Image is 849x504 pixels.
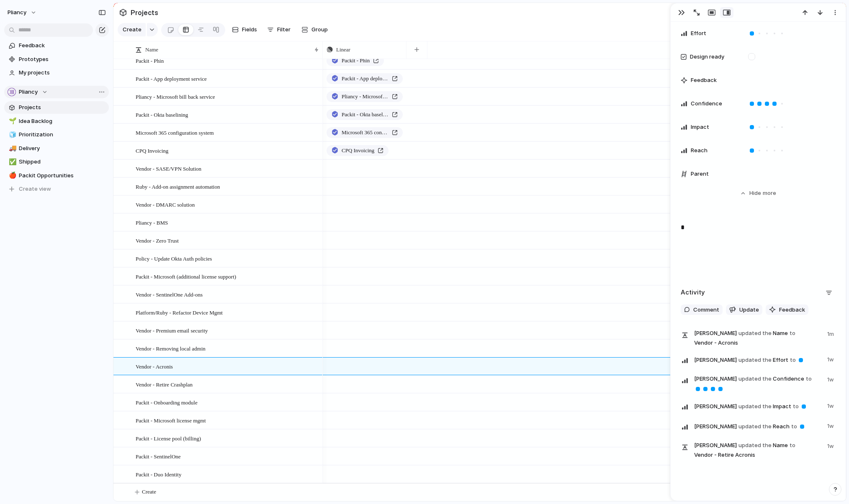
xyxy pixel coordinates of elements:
div: ✅Shipped [4,156,109,168]
span: updated the [738,375,772,383]
a: Packit - App deployment service [327,73,403,84]
span: Vendor - Retire Crashplan [136,379,193,389]
span: Vendor - Removing local admin [136,343,206,353]
span: updated the [738,329,772,338]
button: Create view [4,183,109,195]
span: 1w [827,440,836,450]
span: Vendor - SentinelOne Add-ons [136,289,203,299]
span: Fields [242,26,257,34]
button: 🚚 [8,144,16,153]
a: Packit - Okta baselining [327,109,403,120]
a: My projects [4,67,109,79]
span: Pliancy - BMS [136,217,168,227]
span: Projects [129,5,160,20]
span: Packit - Phin [342,56,370,65]
span: 1w [827,354,836,364]
button: Pliancy [4,6,41,19]
span: Platform/Ruby - Refactor Device Mgmt [136,307,223,317]
span: CPQ Invoicing [136,146,168,155]
span: 1w [827,420,836,430]
span: Update [739,306,759,314]
span: Vendor - Acronis [136,361,173,371]
a: CPQ Invoicing [327,145,388,156]
button: Create [118,23,146,36]
button: 🧊 [8,130,16,139]
span: Idea Backlog [19,117,106,125]
span: Comment [693,306,719,314]
div: ✅ [9,157,15,167]
span: updated the [738,422,772,431]
button: Fields [229,23,260,36]
a: 🧊Prioritization [4,128,109,141]
a: 🌱Idea Backlog [4,115,109,128]
span: Parent [691,170,709,178]
span: Pliancy [8,8,26,17]
span: [PERSON_NAME] [694,329,737,338]
span: [PERSON_NAME] [694,402,737,411]
span: Feedback [691,76,717,84]
span: Microsoft 365 configuration system [136,128,214,137]
span: 1w [827,400,836,410]
span: Name Vendor - Retire Acronis [694,440,822,459]
span: Packit - Microsoft (additional license support) [136,271,236,281]
span: Name [145,46,158,54]
span: to [806,375,812,383]
span: Delivery [19,144,106,153]
span: Packit - Duo Identity [136,469,181,479]
div: 🧊 [9,130,15,140]
span: Create [142,488,156,496]
span: Prioritization [19,130,106,139]
span: more [763,189,776,197]
span: Packit - SentinelOne [136,451,181,461]
button: Comment [681,304,723,315]
span: Feedback [779,306,805,314]
button: Update [726,304,762,315]
button: Filter [264,23,294,36]
span: to [793,402,799,411]
button: Feedback [766,304,808,315]
button: 🌱 [8,117,16,125]
span: Packit - License pool (billing) [136,433,201,443]
a: 🍎Packit Opportunities [4,169,109,182]
span: Prototypes [19,55,106,64]
span: Create [123,26,141,34]
span: [PERSON_NAME] [694,422,737,431]
span: Vendor - Premium email security [136,325,208,335]
span: Packit Opportunities [19,171,106,180]
span: Effort [691,29,706,38]
span: updated the [738,356,772,364]
button: 🍎 [8,171,16,180]
a: Packit - Phin [327,55,384,66]
button: Hidemore [681,186,836,201]
span: Shipped [19,158,106,166]
span: CPQ Invoicing [342,146,374,155]
span: [PERSON_NAME] [694,375,737,383]
span: Pliancy - Microsoft bill back service [342,92,388,101]
button: ✅ [8,158,16,166]
span: Confidence [691,100,722,108]
h2: Activity [681,288,705,297]
span: 1w [827,374,836,384]
span: Filter [277,26,291,34]
span: Linear [336,46,350,54]
span: Create view [19,185,51,193]
span: Group [311,26,328,34]
span: Reach [694,420,822,432]
button: Pliancy [4,86,109,98]
span: Vendor - DMARC solution [136,200,195,209]
div: 🚚Delivery [4,142,109,155]
a: Prototypes [4,53,109,66]
span: to [790,441,795,450]
a: Microsoft 365 configuration system [327,127,403,138]
span: [PERSON_NAME] [694,441,737,450]
a: Feedback [4,39,109,52]
span: Design ready [690,53,724,61]
span: updated the [738,402,772,411]
span: to [790,329,795,338]
span: Packit - Phin [136,56,164,65]
span: to [790,356,796,364]
span: Policy - Update Okta Auth policies [136,253,212,263]
span: Packit - Okta baselining [136,110,188,119]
